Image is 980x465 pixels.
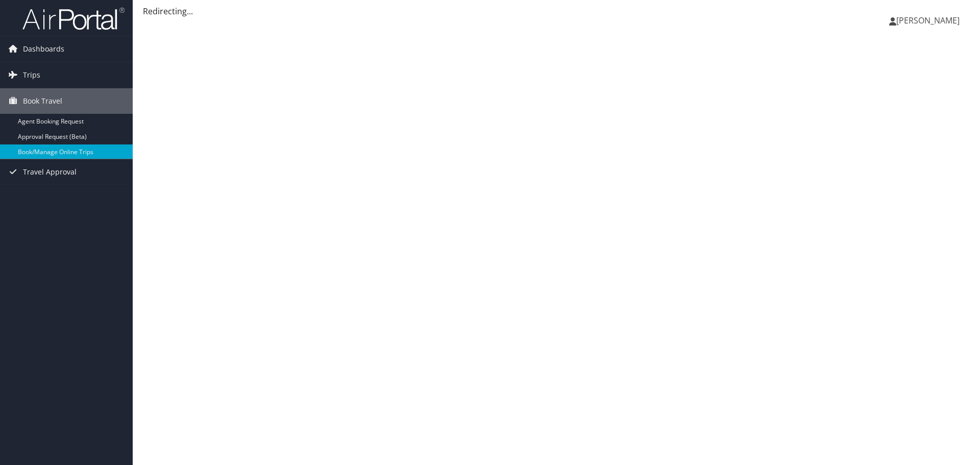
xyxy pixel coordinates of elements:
[143,5,970,17] div: Redirecting...
[23,36,64,62] span: Dashboards
[23,159,77,185] span: Travel Approval
[22,7,125,31] img: airportal-logo.png
[23,88,62,114] span: Book Travel
[896,15,960,26] span: [PERSON_NAME]
[889,5,970,36] a: [PERSON_NAME]
[23,62,40,88] span: Trips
